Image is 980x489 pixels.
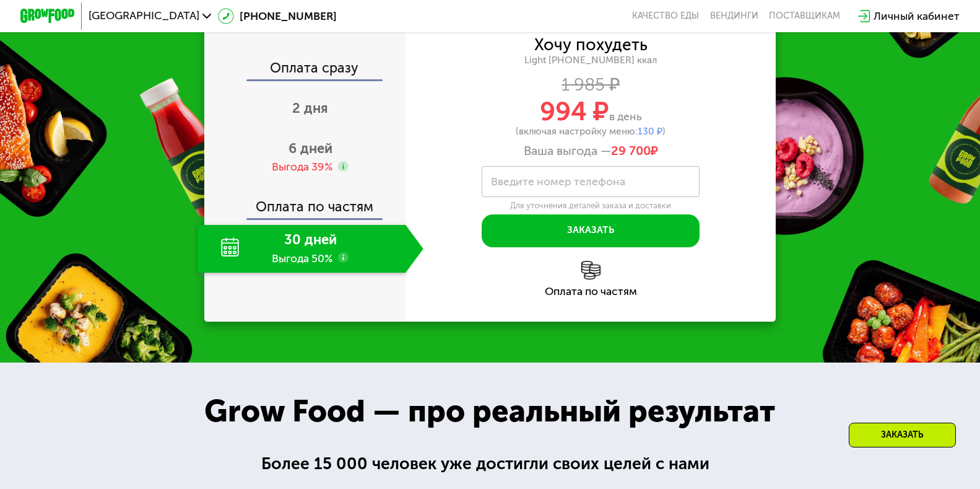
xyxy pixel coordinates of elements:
div: Light [PHONE_NUMBER] ккал [405,55,776,67]
div: Оплата по частям [405,286,776,297]
div: 1 985 ₽ [405,77,776,92]
span: 2 дня [292,100,328,117]
span: 6 дней [288,140,332,157]
div: Оплата по частям [206,187,405,218]
span: 130 ₽ [638,126,662,137]
div: Оплата сразу [206,61,405,79]
div: Хочу похудеть [534,37,648,52]
span: 29 700 [611,143,651,158]
div: Grow Food — про реальный результат [181,388,799,434]
div: Выгода 39% [272,159,332,174]
div: Более 15 000 человек уже достигли своих целей с нами [261,451,719,477]
span: в день [609,110,642,123]
a: Качество еды [632,11,699,22]
button: Заказать [482,214,700,247]
label: Введите номер телефона [491,178,625,185]
a: Вендинги [710,11,758,22]
span: [GEOGRAPHIC_DATA] [89,11,199,22]
div: (включая настройку меню: ) [405,127,776,136]
div: поставщикам [769,11,840,22]
div: Для уточнения деталей заказа и доставки [482,200,700,211]
span: ₽ [611,143,658,158]
img: l6xcnZfty9opOoJh.png [581,261,601,280]
span: 994 ₽ [540,96,609,127]
div: Заказать [849,423,956,447]
div: Личный кабинет [874,8,960,24]
a: [PHONE_NUMBER] [218,8,337,24]
div: Ваша выгода — [405,143,776,158]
